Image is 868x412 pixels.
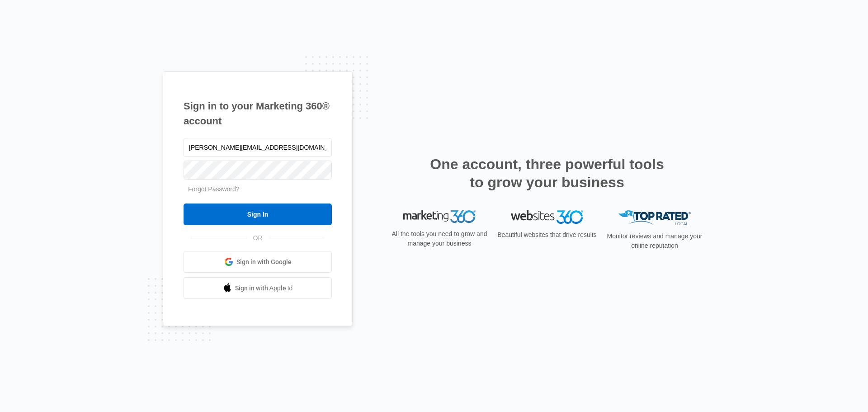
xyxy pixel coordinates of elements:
a: Sign in with Apple Id [184,277,332,299]
span: Sign in with Apple Id [235,284,293,293]
img: Top Rated Local [618,210,691,225]
img: Websites 360 [511,210,583,223]
span: OR [247,233,269,243]
p: All the tools you need to grow and manage your business [389,229,490,248]
a: Sign in with Google [184,251,332,273]
h2: One account, three powerful tools to grow your business [427,155,667,191]
span: Sign in with Google [236,257,292,267]
p: Monitor reviews and manage your online reputation [604,232,705,251]
a: Forgot Password? [188,185,240,193]
input: Sign In [184,204,332,225]
h1: Sign in to your Marketing 360® account [184,99,332,128]
input: Email [184,138,332,157]
p: Beautiful websites that drive results [496,230,598,240]
img: Marketing 360 [403,210,476,223]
